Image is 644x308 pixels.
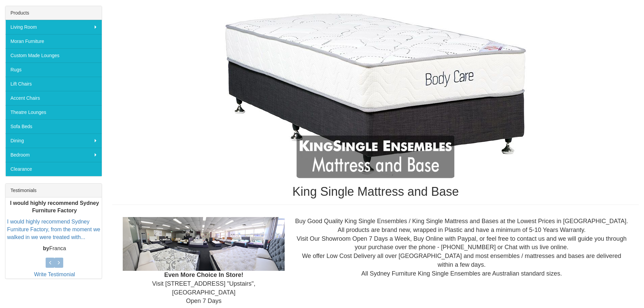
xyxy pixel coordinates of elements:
a: Dining [5,134,102,148]
div: Testimonials [5,184,102,197]
a: Lift Chairs [5,77,102,91]
h1: King Single Mattress and Base [112,185,639,198]
a: Custom Made Lounges [5,48,102,63]
a: Living Room [5,20,102,34]
a: Rugs [5,63,102,77]
a: Clearance [5,162,102,176]
a: Write Testimonial [34,271,75,277]
div: Visit [STREET_ADDRESS] "Upstairs", [GEOGRAPHIC_DATA] Open 7 Days [118,217,290,306]
a: Accent Chairs [5,91,102,105]
a: Sofa Beds [5,119,102,134]
img: King Single Mattress and Base [173,9,578,178]
b: Even More Choice In Store! [164,271,243,278]
b: by [43,245,49,251]
img: Showroom [123,217,285,271]
b: I would highly recommend Sydney Furniture Factory [10,200,99,214]
a: Bedroom [5,148,102,162]
div: Products [5,6,102,20]
a: I would highly recommend Sydney Furniture Factory, from the moment we walked in we were treated w... [7,219,100,240]
div: Buy Good Quality King Single Ensembles / King Single Mattress and Bases at the Lowest Prices in [... [290,217,634,278]
a: Moran Furniture [5,34,102,48]
a: Theatre Lounges [5,105,102,119]
p: Franca [7,245,102,253]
